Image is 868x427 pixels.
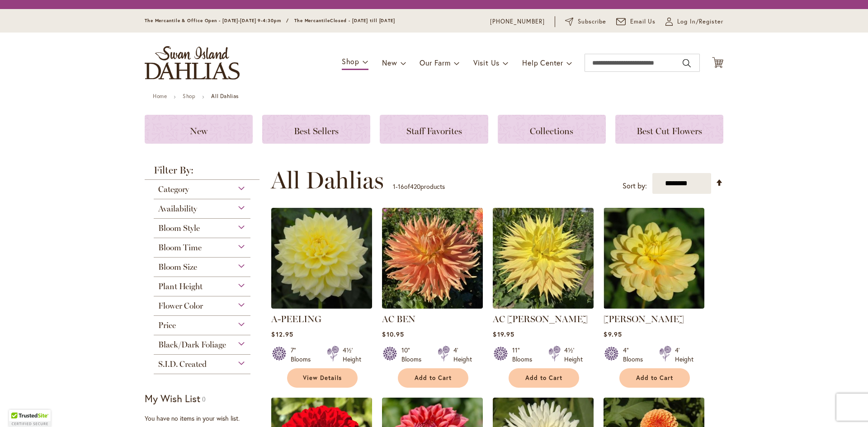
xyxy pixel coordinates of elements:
[382,58,397,67] span: New
[382,208,483,309] img: AC BEN
[604,208,704,309] img: AHOY MATEY
[410,182,420,191] span: 420
[158,340,226,350] span: Black/Dark Foliage
[158,243,202,253] span: Bloom Time
[490,17,545,26] a: [PHONE_NUMBER]
[493,302,594,310] a: AC Jeri
[271,208,372,309] img: A-Peeling
[420,58,450,67] span: Our Farm
[190,126,208,136] span: New
[525,374,562,382] span: Add to Cart
[158,282,203,291] span: Plant Height
[522,58,563,67] span: Help Center
[7,395,32,420] iframe: Launch Accessibility Center
[604,330,622,338] span: $9.95
[145,18,330,23] span: The Mercantile & Office Open - [DATE]-[DATE] 9-4:30pm / The Mercantile
[512,346,538,364] div: 11" Blooms
[145,46,240,80] a: store logo
[565,17,606,26] a: Subscribe
[493,314,588,324] a: AC [PERSON_NAME]
[158,184,189,194] span: Category
[493,208,594,309] img: AC Jeri
[153,93,167,99] a: Home
[271,314,321,324] a: A-PEELING
[382,314,415,324] a: AC BEN
[398,368,468,388] button: Add to Cart
[262,115,370,144] a: Best Sellers
[291,346,316,364] div: 7" Blooms
[158,223,200,233] span: Bloom Style
[343,346,361,364] div: 4½' Height
[623,346,648,364] div: 4" Blooms
[398,182,404,191] span: 16
[665,17,723,26] a: Log In/Register
[530,126,573,136] span: Collections
[619,368,690,388] button: Add to Cart
[183,93,195,99] a: Shop
[158,320,176,330] span: Price
[145,165,259,180] strong: Filter By:
[158,262,197,272] span: Bloom Size
[271,302,372,310] a: A-Peeling
[271,167,384,194] span: All Dahlias
[615,115,723,144] a: Best Cut Flowers
[271,330,293,338] span: $12.95
[630,17,656,26] span: Email Us
[473,58,500,67] span: Visit Us
[294,126,339,136] span: Best Sellers
[303,374,342,382] span: View Details
[330,18,395,23] span: Closed - [DATE] till [DATE]
[675,346,693,364] div: 4' Height
[453,346,472,364] div: 4' Height
[158,204,197,214] span: Availability
[604,314,684,324] a: [PERSON_NAME]
[637,126,702,136] span: Best Cut Flowers
[415,374,452,382] span: Add to Cart
[636,374,673,382] span: Add to Cart
[401,346,427,364] div: 10" Blooms
[380,115,488,144] a: Staff Favorites
[677,17,723,26] span: Log In/Register
[158,359,207,369] span: S.I.D. Created
[498,115,606,144] a: Collections
[393,182,396,191] span: 1
[158,301,203,311] span: Flower Color
[406,126,462,136] span: Staff Favorites
[145,392,200,405] strong: My Wish List
[493,330,514,338] span: $19.95
[604,302,704,310] a: AHOY MATEY
[623,178,647,194] label: Sort by:
[382,330,404,338] span: $10.95
[564,346,583,364] div: 4½' Height
[382,302,483,310] a: AC BEN
[145,115,253,144] a: New
[578,17,606,26] span: Subscribe
[211,93,239,99] strong: All Dahlias
[683,56,691,70] button: Search
[616,17,656,26] a: Email Us
[145,414,265,423] div: You have no items in your wish list.
[393,179,445,194] p: - of products
[287,368,358,388] a: View Details
[509,368,579,388] button: Add to Cart
[342,56,359,66] span: Shop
